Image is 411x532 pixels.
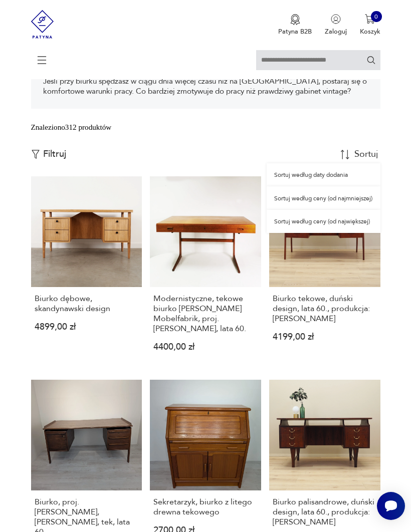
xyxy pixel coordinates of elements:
div: Znaleziono 312 produktów [31,122,112,133]
a: Modernistyczne, tekowe biurko Gorg Petersens Mobelfabrik, proj. Gorg Petersen, Dania, lata 60.Mod... [150,176,261,367]
a: Ikona medaluPatyna B2B [278,14,312,36]
h3: Biurko tekowe, duński design, lata 60., produkcja: [PERSON_NAME] [273,294,376,324]
img: Ikona medalu [290,14,300,25]
button: Zaloguj [325,14,347,36]
a: Biurko tekowe, duński design, lata 60., produkcja: DaniaBiurko tekowe, duński design, lata 60., p... [269,176,380,367]
p: Jeśli przy biurku spędzasz w ciągu dnia więcej czasu niż na [GEOGRAPHIC_DATA], postaraj się o kom... [43,77,368,97]
img: Ikonka filtrowania [31,150,40,159]
button: Patyna B2B [278,14,312,36]
div: 0 [371,11,382,22]
div: Sortuj według ceny (od największej) [267,210,380,233]
p: 4199,00 zł [273,334,376,341]
button: 0Koszyk [360,14,380,36]
p: Koszyk [360,27,380,36]
div: Sortuj według ceny (od najmniejszej) [267,186,380,209]
p: Filtruj [43,149,66,160]
h3: Modernistyczne, tekowe biurko [PERSON_NAME] Mobelfabrik, proj. [PERSON_NAME], lata 60. [153,294,257,334]
p: Zaloguj [325,27,347,36]
p: Patyna B2B [278,27,312,36]
img: Ikonka użytkownika [331,14,341,24]
a: Biurko dębowe, skandynawski designBiurko dębowe, skandynawski design4899,00 zł [31,176,142,367]
img: Ikona koszyka [365,14,375,24]
div: Sortuj według daty dodania [267,163,380,186]
div: Sortuj według daty dodania [354,150,379,159]
h3: Biurko dębowe, skandynawski design [35,294,138,314]
p: 4400,00 zł [153,344,257,351]
button: Szukaj [366,55,376,65]
p: 4899,00 zł [35,324,138,331]
button: Filtruj [31,149,66,160]
h3: Biurko palisandrowe, duński design, lata 60., produkcja: [PERSON_NAME] [273,497,376,527]
h3: Sekretarzyk, biurko z litego drewna tekowego [153,497,257,517]
iframe: Smartsupp widget button [377,492,405,520]
img: Sort Icon [340,150,350,159]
